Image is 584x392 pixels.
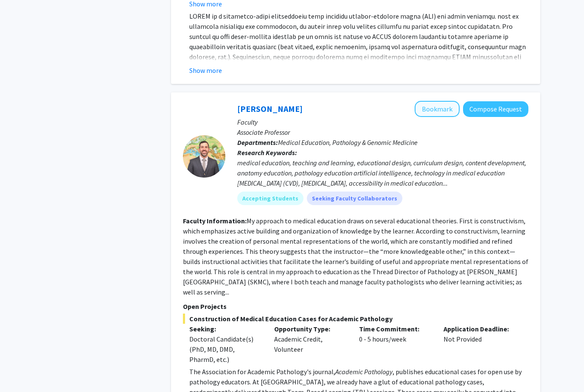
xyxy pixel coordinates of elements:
[307,192,402,206] mat-chip: Seeking Faculty Collaborators
[353,324,438,365] div: 0 - 5 hours/week
[268,324,353,365] div: Academic Credit, Volunteer
[237,117,528,128] p: Faculty
[183,217,528,297] fg-read-more: My approach to medical education draws on several educational theories. First is constructivism, ...
[237,158,528,189] div: medical education, teaching and learning, educational design, curriculum design, content developm...
[189,324,261,334] p: Seeking:
[274,324,346,334] p: Opportunity Type:
[444,324,516,334] p: Application Deadline:
[359,324,431,334] p: Time Commitment:
[237,104,303,114] a: [PERSON_NAME]
[437,324,522,365] div: Not Provided
[6,354,36,386] iframe: Chat
[183,302,528,312] p: Open Projects
[278,139,418,147] span: Medical Education, Pathology & Genomic Medicine
[335,368,393,376] em: Academic Pathology
[183,217,247,225] b: Faculty Information:
[189,11,528,123] p: LOREM ip d sitametco-adipi elitseddoeiu temp incididu utlabor-etdolore magna (ALI) eni admin veni...
[237,192,303,206] mat-chip: Accepting Students
[183,314,528,324] span: Construction of Medical Education Cases for Academic Pathology
[237,139,278,147] b: Departments:
[189,334,261,365] div: Doctoral Candidate(s) (PhD, MD, DMD, PharmD, etc.)
[237,149,297,157] b: Research Keywords:
[189,66,222,76] button: Show more
[463,102,528,117] button: Compose Request to Alexander Macnow
[415,101,460,117] button: Add Alexander Macnow to Bookmarks
[237,128,528,138] p: Associate Professor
